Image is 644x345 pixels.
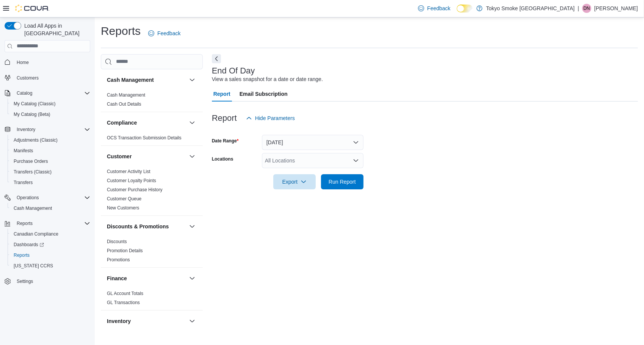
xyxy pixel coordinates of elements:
h3: Customer [107,153,132,160]
span: Email Subscription [240,86,288,101]
span: Transfers (Classic) [11,167,90,176]
span: Reports [11,251,90,260]
h3: Compliance [107,119,137,126]
button: Inventory [14,125,38,134]
button: Hide Parameters [243,111,298,126]
button: Home [2,57,93,68]
a: Promotions [107,257,130,262]
span: Export [278,174,311,189]
div: Danica Newman [582,4,591,13]
a: Customers [14,73,42,83]
button: Adjustments (Classic) [8,135,93,145]
button: Next [212,54,221,63]
button: Open list of options [353,158,359,164]
button: Operations [14,193,42,202]
a: Customer Loyalty Points [107,178,156,183]
a: GL Transactions [107,300,140,305]
a: Manifests [11,146,36,155]
span: Feedback [157,30,180,37]
h3: Discounts & Promotions [107,223,169,230]
button: Transfers (Classic) [8,167,93,177]
span: Customers [14,73,90,83]
span: Canadian Compliance [14,231,58,237]
button: Reports [14,219,36,228]
span: Purchase Orders [11,157,90,166]
h3: Inventory [107,317,131,325]
button: Export [273,174,316,189]
a: My Catalog (Classic) [11,99,59,108]
button: [DATE] [262,135,364,150]
nav: Complex example [5,54,90,307]
div: Customer [101,167,203,215]
div: Discounts & Promotions [101,237,203,267]
a: OCS Transaction Submission Details [107,135,182,140]
div: Compliance [101,133,203,145]
span: [US_STATE] CCRS [14,263,53,269]
button: Cash Management [107,76,186,84]
button: Manifests [8,145,93,156]
a: Dashboards [11,240,47,249]
a: Settings [14,277,36,286]
a: Transfers [11,178,36,187]
button: Compliance [107,119,186,126]
span: Hide Parameters [255,114,295,122]
button: Cash Management [8,203,93,214]
a: Cash Management [107,92,145,98]
a: Feedback [145,26,183,41]
span: Manifests [11,146,90,155]
button: Catalog [2,88,93,98]
span: Cash Management [14,205,52,211]
h1: Reports [101,23,141,39]
div: View a sales snapshot for a date or date range. [212,75,323,83]
span: Transfers [14,180,33,186]
button: Purchase Orders [8,156,93,167]
span: Cash Management [107,92,145,98]
h3: Finance [107,275,127,282]
p: Tokyo Smoke [GEOGRAPHIC_DATA] [486,4,575,13]
button: Inventory [2,124,93,135]
a: Cash Out Details [107,101,141,107]
a: Discounts [107,239,127,244]
a: My Catalog (Beta) [11,110,53,119]
span: Settings [17,278,33,284]
div: Cash Management [101,91,203,112]
span: Purchase Orders [14,158,48,164]
span: Feedback [427,5,450,12]
button: Operations [2,192,93,203]
span: Washington CCRS [11,261,90,270]
button: Customers [2,72,93,83]
span: Reports [17,220,33,226]
a: Reports [11,251,33,260]
a: Canadian Compliance [11,229,61,239]
span: Adjustments (Classic) [14,137,58,143]
a: Customer Queue [107,196,141,201]
span: Report [213,86,230,101]
span: Reports [14,252,30,258]
span: Settings [14,276,90,286]
span: Transfers (Classic) [14,169,52,175]
label: Date Range [212,138,239,144]
span: Inventory [14,125,90,134]
a: Customer Purchase History [107,187,163,192]
a: Customer Activity List [107,169,150,174]
p: [PERSON_NAME] [594,4,638,13]
span: Customer Queue [107,196,141,202]
button: [US_STATE] CCRS [8,261,93,271]
span: Canadian Compliance [11,229,90,239]
span: My Catalog (Beta) [14,111,50,117]
h3: End Of Day [212,66,255,75]
span: Catalog [17,90,32,96]
button: Inventory [107,317,186,325]
button: Inventory [188,317,197,326]
span: Load All Apps in [GEOGRAPHIC_DATA] [21,22,90,37]
span: New Customers [107,205,139,211]
button: Canadian Compliance [8,229,93,239]
span: Inventory [17,126,35,133]
label: Locations [212,156,233,162]
div: Finance [101,289,203,310]
span: Operations [14,193,90,202]
button: My Catalog (Classic) [8,98,93,109]
input: Dark Mode [457,5,473,12]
